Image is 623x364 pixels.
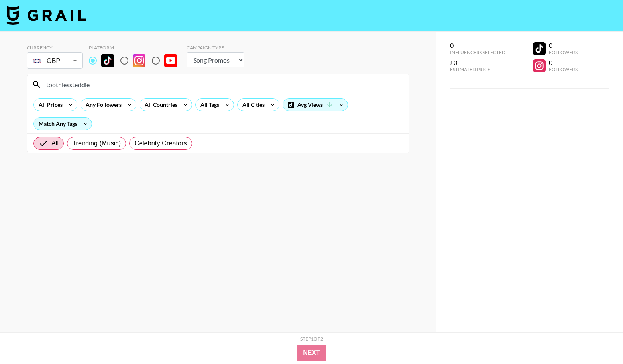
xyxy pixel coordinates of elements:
div: All Prices [34,99,64,111]
div: All Cities [238,99,266,111]
iframe: Drift Widget Chat Controller [583,324,613,354]
div: 0 [549,59,578,67]
img: YouTube [164,54,177,67]
div: All Countries [140,99,179,111]
div: Estimated Price [450,67,505,72]
div: Currency [27,45,83,51]
span: Trending (Music) [72,139,121,148]
div: 0 [549,41,578,49]
div: Followers [549,67,578,72]
img: Grail Talent [6,6,86,25]
div: £0 [450,59,505,67]
button: Next [297,345,326,361]
div: Step 1 of 2 [300,336,323,342]
div: Avg Views [283,99,348,111]
div: Followers [549,49,578,55]
div: Platform [89,45,183,51]
div: All Tags [196,99,221,111]
span: All [51,139,59,148]
div: Influencers Selected [450,49,505,55]
div: Match Any Tags [34,118,92,130]
div: GBP [28,54,81,68]
div: Campaign Type [187,45,244,51]
span: Celebrity Creators [134,139,187,148]
div: Any Followers [81,99,123,111]
img: TikTok [101,54,114,67]
input: Search by User Name [41,78,404,91]
button: open drawer [605,8,621,24]
img: Instagram [133,54,145,67]
div: 0 [450,41,505,49]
